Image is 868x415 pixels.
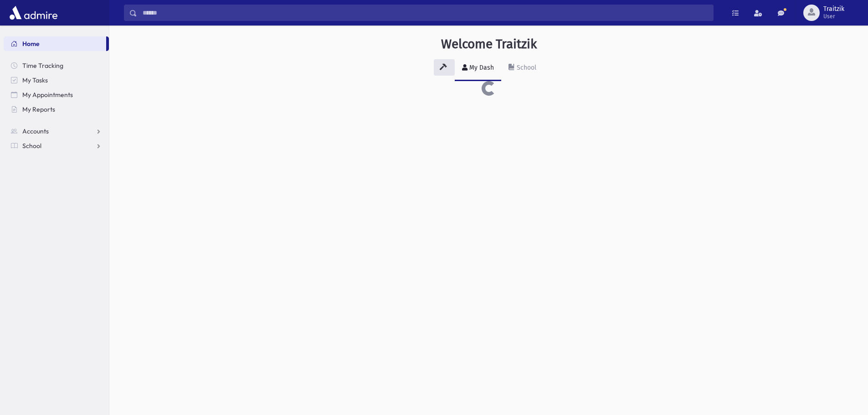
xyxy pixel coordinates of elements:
span: Traitzik [823,5,844,13]
a: School [4,138,109,153]
a: Home [4,36,106,51]
div: My Dash [467,64,494,72]
a: My Dash [455,56,501,81]
a: Time Tracking [4,58,109,73]
span: Home [22,40,40,48]
div: School [515,64,536,72]
span: School [22,142,41,150]
span: Time Tracking [22,61,63,70]
span: Accounts [22,127,49,135]
a: My Reports [4,102,109,117]
span: User [823,13,844,20]
a: My Tasks [4,73,109,87]
h3: Welcome Traitzik [441,36,537,52]
input: Search [137,5,713,21]
a: Accounts [4,124,109,138]
span: My Tasks [22,76,48,84]
a: School [501,56,544,81]
img: AdmirePro [7,4,60,22]
span: My Appointments [22,91,73,99]
span: My Reports [22,105,55,113]
a: My Appointments [4,87,109,102]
